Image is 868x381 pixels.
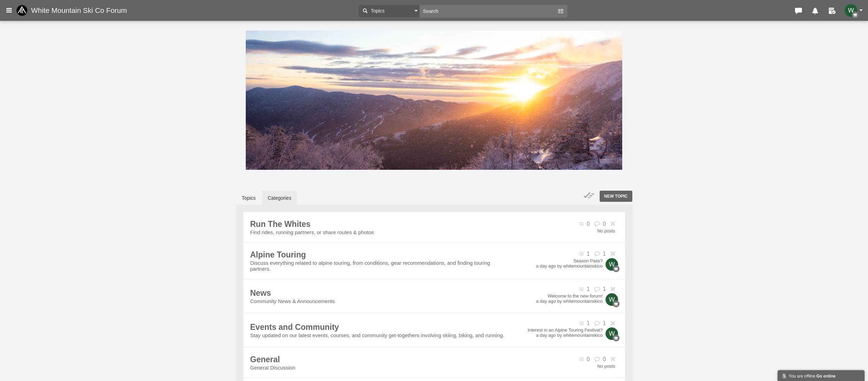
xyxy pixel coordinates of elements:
[262,191,297,205] a: Categories
[536,333,556,338] time: a day ago
[236,191,261,205] a: Topics
[359,5,420,17] button: Topics
[587,356,590,363] span: 0
[603,356,606,363] span: 0
[587,320,590,326] span: 1
[536,258,603,263] a: Season Pass?
[845,4,857,17] img: 83AiqeAAAABklEQVQDAO1nrz2uGMMZAAAAAElFTkSuQmCC
[563,299,602,304] a: whitemountainskico
[563,263,602,269] a: whitemountainskico
[587,221,590,227] span: 0
[606,293,618,306] img: 83AiqeAAAABklEQVQDAO1nrz2uGMMZAAAAAElFTkSuQmCC
[536,293,603,299] a: Welcome to the new forum!
[781,372,861,379] div: You are offline.
[603,251,606,257] span: 1
[420,5,557,17] input: Search
[603,221,606,227] span: 0
[250,323,339,332] a: Events and Community
[31,6,132,15] span: White Mountain Ski Co Forum
[563,333,602,338] a: whitemountainskico
[603,286,606,292] span: 1
[250,355,280,364] a: General
[604,194,628,199] span: New Topic
[536,299,556,304] time: a day ago
[606,327,618,340] img: 83AiqeAAAABklEQVQDAO1nrz2uGMMZAAAAAElFTkSuQmCC
[587,251,590,257] span: 1
[600,191,632,202] a: New Topic
[528,327,603,333] a: Interest in an Alpine Touring Festival?
[16,5,31,16] img: favicon-32x32_635f13c0-c808-41eb-b1b8-0451d2c30446.png
[587,286,590,292] span: 1
[606,258,618,271] img: 83AiqeAAAABklEQVQDAO1nrz2uGMMZAAAAAElFTkSuQmCC
[603,320,606,326] span: 1
[369,7,385,15] span: Topics
[816,374,835,379] strong: Go online
[250,250,306,259] a: Alpine Touring
[250,288,271,297] a: News
[536,263,556,269] time: a day ago
[250,220,311,229] a: Run The Whites
[16,4,132,17] a: White Mountain Ski Co Forum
